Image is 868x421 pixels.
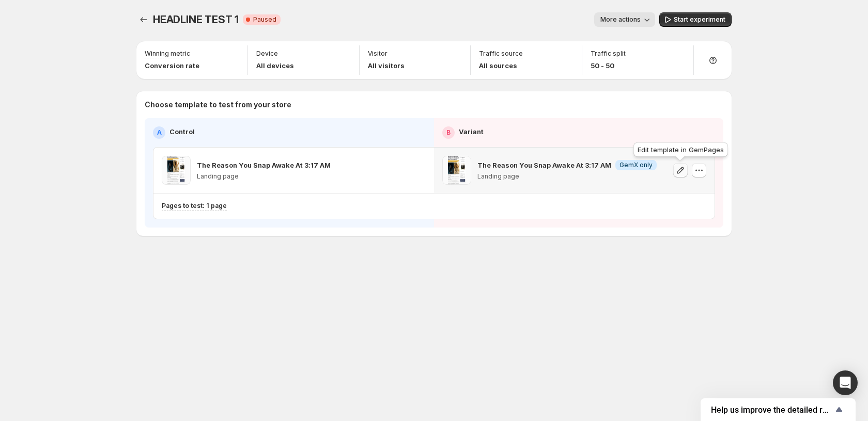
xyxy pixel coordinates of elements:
button: Show survey - Help us improve the detailed report for A/B campaigns [711,403,845,416]
p: Conversion rate [145,60,199,71]
p: Visitor [368,50,388,58]
p: Pages to test: 1 page [162,202,227,210]
h2: B [446,128,451,137]
h2: A [157,128,162,137]
button: More actions [594,12,655,27]
span: Start experiment [674,15,725,24]
p: Winning metric [145,50,190,58]
p: Variant [459,126,484,137]
p: Control [169,126,195,137]
p: The Reason You Snap Awake At 3:17 AM [197,160,331,170]
p: All sources [479,60,523,71]
p: The Reason You Snap Awake At 3:17 AM [477,160,611,170]
span: Help us improve the detailed report for A/B campaigns [711,405,833,415]
p: 50 - 50 [591,60,626,71]
div: Open Intercom Messenger [833,370,858,395]
span: HEADLINE TEST 1 [153,13,239,26]
img: The Reason You Snap Awake At 3:17 AM [162,156,191,185]
p: Choose template to test from your store [145,100,723,110]
p: Traffic split [591,50,626,58]
button: Experiments [136,12,151,27]
button: Start experiment [659,12,732,27]
span: Paused [253,15,276,24]
p: Landing page [197,172,331,181]
span: GemX only [619,161,653,169]
p: Landing page [477,172,657,181]
p: All visitors [368,60,405,71]
p: Device [256,50,278,58]
p: Traffic source [479,50,523,58]
img: The Reason You Snap Awake At 3:17 AM [442,156,471,185]
span: More actions [600,15,641,24]
p: All devices [256,60,294,71]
